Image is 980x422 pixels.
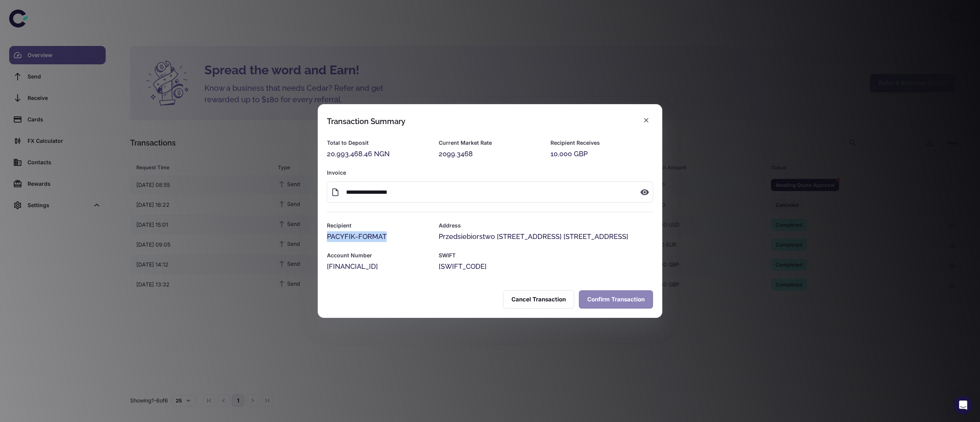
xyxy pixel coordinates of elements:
[327,149,430,159] div: 20,993,468.46 NGN
[327,261,430,272] div: [FINANCIAL_ID]
[550,139,653,147] h6: Recipient Receives
[579,290,653,309] button: Confirm Transaction
[503,290,574,309] button: Cancel Transaction
[439,139,541,147] h6: Current Market Rate
[954,396,972,414] div: Open Intercom Messenger
[550,149,653,159] div: 10,000 GBP
[439,149,541,159] div: 2099.3468
[327,168,653,177] h6: Invoice
[439,231,653,242] div: Przedsiebiorstwo [STREET_ADDRESS] [STREET_ADDRESS]
[439,251,653,260] h6: SWIFT
[327,139,430,147] h6: Total to Deposit
[439,261,653,272] div: [SWIFT_CODE]
[327,221,430,230] h6: Recipient
[327,251,430,260] h6: Account Number
[327,117,405,126] div: Transaction Summary
[439,221,653,230] h6: Address
[327,231,430,242] div: PACYFIK-FORMAT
